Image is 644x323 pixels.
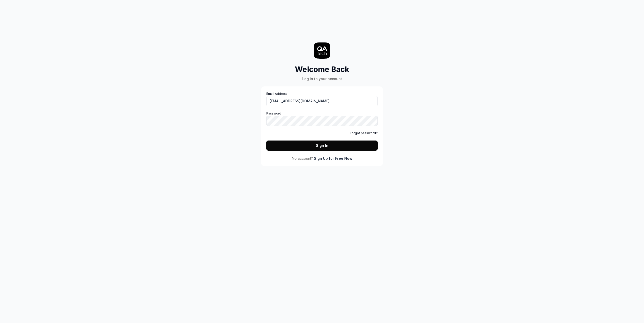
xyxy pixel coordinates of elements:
label: Password [266,111,378,126]
a: Forgot password? [350,131,378,135]
span: No account? [292,156,313,161]
div: Log in to your account [295,76,349,81]
button: Sign In [266,141,378,151]
input: Password [266,116,378,126]
input: Email Address [266,96,378,106]
h2: Welcome Back [295,64,349,75]
a: Sign Up for Free Now [314,156,352,161]
label: Email Address [266,91,378,106]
